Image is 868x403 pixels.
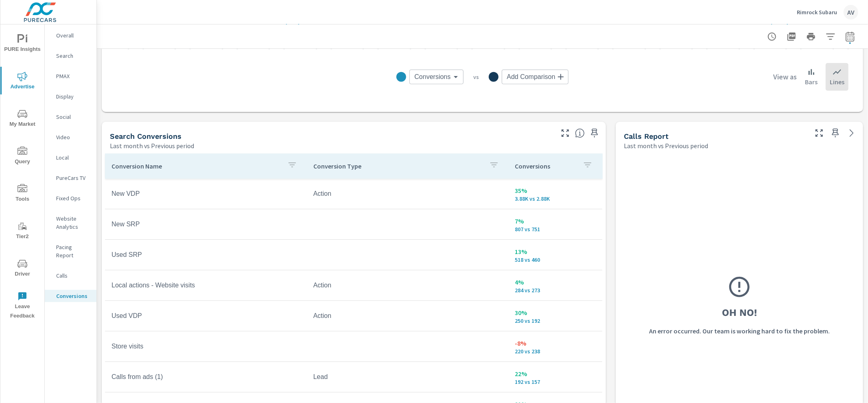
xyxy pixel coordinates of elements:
div: Overall [45,29,96,42]
p: vs [464,73,489,81]
td: Lead [307,367,509,387]
p: Conversion Name [112,162,281,170]
td: Used SRP [105,245,307,265]
button: Make Fullscreen [559,127,572,140]
button: Print Report [803,28,819,45]
span: Tier2 [3,221,42,241]
span: Leave Feedback [3,291,42,321]
p: Last month vs Previous period [110,141,194,151]
p: Conversions [56,292,90,300]
p: An error occurred. Our team is working hard to fix the problem. [649,326,830,336]
div: Local [45,151,96,164]
span: Search Conversions include Actions, Leads and Unmapped Conversions [575,128,585,138]
div: Pacing Report [45,241,96,261]
p: 3,881 vs 2,880 [515,195,596,202]
p: 22% [515,369,596,379]
td: Used VDP [105,306,307,326]
p: Search [56,52,90,60]
span: PURE Insights [3,34,42,54]
p: Rimrock Subaru [797,9,837,16]
h5: Calls Report [624,132,669,140]
p: 220 vs 238 [515,348,596,355]
td: New SRP [105,214,307,234]
span: Query [3,147,42,166]
button: "Export Report to PDF" [783,28,800,45]
div: Website Analytics [45,212,96,233]
span: Save this to your personalized report [829,127,842,140]
p: -8% [515,338,596,348]
p: PMAX [56,72,90,80]
p: Website Analytics [56,215,90,231]
td: Action [307,306,509,326]
div: Search [45,50,96,62]
span: Driver [3,259,42,279]
p: Fixed Ops [56,194,90,202]
p: 35% [515,186,596,195]
span: Advertise [3,72,42,92]
p: Video [56,133,90,141]
div: nav menu [0,24,44,324]
h3: Oh No! [722,306,757,320]
td: Store visits [105,336,307,357]
p: 30% [515,308,596,318]
div: Video [45,131,96,143]
td: Local actions - Website visits [105,275,307,296]
p: Bars [805,77,818,87]
button: Apply Filters [822,28,839,45]
a: See more details in report [845,127,858,140]
div: Calls [45,269,96,282]
div: Add Comparison [502,70,568,84]
p: 807 vs 751 [515,226,596,232]
div: PMAX [45,70,96,82]
p: Overall [56,31,90,39]
p: Lines [830,77,844,87]
td: Action [307,184,509,204]
p: Last month vs Previous period [624,141,708,151]
p: 284 vs 273 [515,287,596,293]
p: 13% [515,247,596,256]
div: Conversions [45,290,96,302]
div: PureCars TV [45,172,96,184]
p: Local [56,153,90,162]
td: Calls from ads (1) [105,367,307,387]
p: 518 vs 460 [515,256,596,263]
span: Tools [3,184,42,204]
div: Social [45,111,96,123]
div: Conversions [409,70,464,84]
div: Fixed Ops [45,192,96,204]
h5: Search Conversions [110,132,181,140]
p: Social [56,113,90,121]
div: AV [844,5,858,20]
span: Conversions [414,73,450,81]
span: My Market [3,109,42,129]
button: Make Fullscreen [813,127,826,140]
p: PureCars TV [56,174,90,182]
span: Add Comparison [507,73,555,81]
p: Display [56,92,90,101]
p: Pacing Report [56,243,90,259]
p: 192 vs 157 [515,379,596,385]
span: Save this to your personalized report [588,127,601,140]
button: Select Date Range [842,28,858,45]
div: Display [45,90,96,103]
p: 4% [515,277,596,287]
p: Conversions [515,162,577,170]
p: 250 vs 192 [515,318,596,324]
td: New VDP [105,184,307,204]
h6: View as [773,73,797,81]
p: 7% [515,216,596,226]
p: Conversion Type [313,162,483,170]
td: Action [307,275,509,296]
p: Calls [56,272,90,280]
